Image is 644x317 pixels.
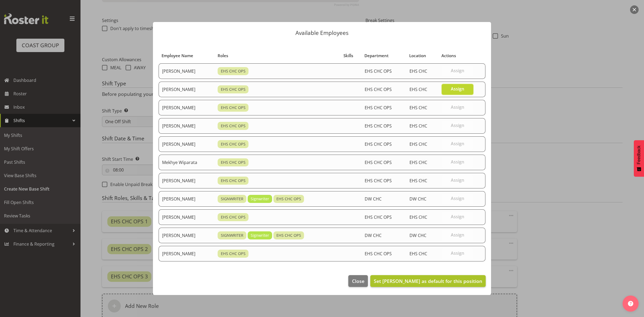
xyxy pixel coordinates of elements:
[159,136,214,152] td: [PERSON_NAME]
[221,196,243,202] span: SIGNWRITER
[221,105,246,111] span: EHS CHC OPS
[365,105,392,111] span: EHS CHC OPS
[365,123,392,129] span: EHS CHC OPS
[409,141,427,147] span: EHS CHC
[451,214,464,219] span: Assign
[352,278,364,285] span: Close
[365,68,392,74] span: EHS CHC OPS
[451,232,464,238] span: Assign
[218,53,228,59] span: Roles
[159,173,214,188] td: [PERSON_NAME]
[276,196,301,202] span: EHS CHC OPS
[159,63,214,79] td: [PERSON_NAME]
[441,53,456,59] span: Actions
[159,118,214,134] td: [PERSON_NAME]
[451,104,464,110] span: Assign
[365,86,392,92] span: EHS CHC OPS
[365,196,382,202] span: DW CHC
[221,123,246,129] span: EHS CHC OPS
[409,251,427,257] span: EHS CHC
[251,232,269,238] span: Signwriter
[451,177,464,183] span: Assign
[451,159,464,165] span: Assign
[162,53,193,59] span: Employee Name
[159,228,214,243] td: [PERSON_NAME]
[634,140,644,177] button: Feedback - Show survey
[628,301,633,306] img: help-xxl-2.png
[451,123,464,128] span: Assign
[221,251,246,257] span: EHS CHC OPS
[159,246,214,261] td: [PERSON_NAME]
[221,159,246,165] span: EHS CHC OPS
[364,53,389,59] span: Department
[221,178,246,184] span: EHS CHC OPS
[221,141,246,147] span: EHS CHC OPS
[159,155,214,170] td: Mekhye Wiparata
[221,68,246,74] span: EHS CHC OPS
[370,275,486,287] button: Set [PERSON_NAME] as default for this position
[251,196,269,202] span: Signwriter
[451,141,464,146] span: Assign
[365,141,392,147] span: EHS CHC OPS
[409,53,426,59] span: Location
[159,191,214,207] td: [PERSON_NAME]
[409,105,427,111] span: EHS CHC
[159,82,214,97] td: [PERSON_NAME]
[409,214,427,220] span: EHS CHC
[365,251,392,257] span: EHS CHC OPS
[636,145,641,164] span: Feedback
[409,196,426,202] span: DW CHC
[451,250,464,256] span: Assign
[409,159,427,165] span: EHS CHC
[221,214,246,220] span: EHS CHC OPS
[348,275,368,287] button: Close
[365,232,382,238] span: DW CHC
[159,100,214,115] td: [PERSON_NAME]
[409,232,426,238] span: DW CHC
[451,68,464,73] span: Assign
[374,278,482,284] span: Set [PERSON_NAME] as default for this position
[276,232,301,238] span: EHS CHC OPS
[451,196,464,201] span: Assign
[409,86,427,92] span: EHS CHC
[343,53,353,59] span: Skills
[365,178,392,184] span: EHS CHC OPS
[221,86,246,92] span: EHS CHC OPS
[159,209,214,225] td: [PERSON_NAME]
[451,86,464,92] span: Assign
[409,178,427,184] span: EHS CHC
[221,232,243,238] span: SIGNWRITER
[365,159,392,165] span: EHS CHC OPS
[365,214,392,220] span: EHS CHC OPS
[409,123,427,129] span: EHS CHC
[158,30,486,36] p: Available Employees
[409,68,427,74] span: EHS CHC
